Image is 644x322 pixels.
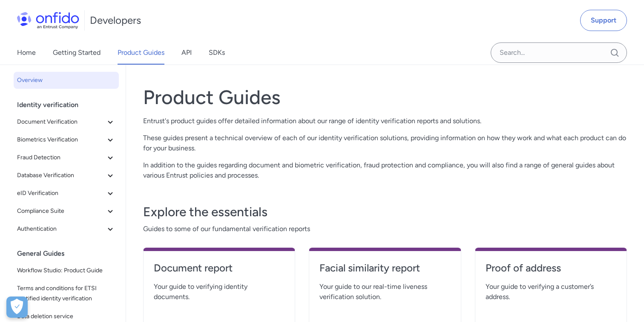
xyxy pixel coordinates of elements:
span: Overview [17,75,115,85]
span: Your guide to verifying a customer’s address. [486,282,616,302]
img: Onfido Logo [17,12,79,29]
span: Fraud Detection [17,153,105,163]
a: Getting Started [53,41,101,65]
button: Document Verification [14,113,119,130]
input: Onfido search input field [491,42,627,63]
span: Workflow Studio: Product Guide [17,266,115,276]
h3: Explore the essentials [143,203,627,220]
h4: Document report [154,261,285,275]
a: Home [17,41,36,65]
a: Product Guides [118,41,164,65]
p: These guides present a technical overview of each of our identity verification solutions, providi... [143,133,627,153]
h1: Product Guides [143,85,627,109]
span: Your guide to verifying identity documents. [154,282,285,302]
a: Facial similarity report [319,261,450,282]
p: Entrust's product guides offer detailed information about our range of identity verification repo... [143,116,627,126]
div: Identity verification [17,96,122,113]
a: Terms and conditions for ETSI certified identity verification [14,280,119,307]
span: Terms and conditions for ETSI certified identity verification [17,283,115,304]
button: Open Preferences [6,297,28,318]
a: API [181,41,192,65]
span: Biometrics Verification [17,135,105,145]
a: Document report [154,261,285,282]
a: SDKs [209,41,225,65]
a: Overview [14,72,119,89]
button: Fraud Detection [14,149,119,166]
span: Authentication [17,224,105,234]
h4: Facial similarity report [319,261,450,275]
a: Proof of address [486,261,616,282]
p: In addition to the guides regarding document and biometric verification, fraud protection and com... [143,160,627,181]
div: General Guides [17,245,122,262]
button: Database Verification [14,167,119,184]
a: Support [580,10,627,31]
button: Authentication [14,220,119,237]
span: Database Verification [17,170,105,181]
button: Compliance Suite [14,203,119,220]
span: Document Verification [17,117,105,127]
span: Your guide to our real-time liveness verification solution. [319,282,450,302]
button: eID Verification [14,185,119,202]
span: eID Verification [17,188,105,198]
span: Data deletion service [17,311,115,322]
button: Biometrics Verification [14,131,119,148]
h4: Proof of address [486,261,616,275]
h1: Developers [90,14,141,27]
span: Compliance Suite [17,206,105,216]
div: Cookie Preferences [6,297,28,318]
a: Workflow Studio: Product Guide [14,262,119,279]
span: Guides to some of our fundamental verification reports [143,224,627,234]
